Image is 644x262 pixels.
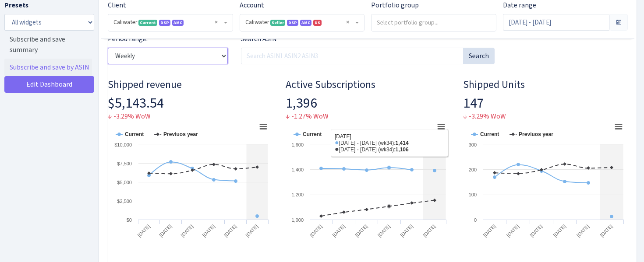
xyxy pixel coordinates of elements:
text: 1,200 [291,192,304,197]
text: [DATE] [482,224,497,238]
h2: 147 [463,94,628,111]
h2: 1,396 [286,94,450,111]
span: DSP [159,20,170,26]
text: [DATE] [309,224,323,238]
tspan: Previuos year [519,131,553,137]
tspan: Previuos year [163,131,198,137]
text: [DATE] [422,224,436,238]
text: [DATE] [244,224,259,238]
text: [DATE] [202,224,216,238]
text: [DATE] [552,224,567,238]
span: Caliwater <span class="badge badge-success">Seller</span><span class="badge badge-primary">DSP</s... [245,18,354,27]
span: Current [138,20,157,26]
text: [DATE] [331,224,346,238]
text: $10,000 [114,142,132,147]
span: ↓ -3.29% WoW [463,112,506,121]
span: Caliwater <span class="badge badge-success">Current</span><span class="badge badge-primary">DSP</... [108,14,233,31]
a: Subscribe and save by ASIN [4,59,92,76]
span: DSP [287,20,298,26]
h2: $5,143.54 [108,94,272,111]
tspan: Previuos year [341,131,376,137]
text: [DATE] [576,224,590,238]
text: 0 [474,217,477,223]
h4: Shipped Units [463,78,628,91]
text: [DATE] [599,224,614,238]
span: ↓ -1.27% WoW [286,112,329,121]
text: $2,500 [117,199,132,204]
a: Subscribe and save summary [4,31,92,59]
h4: Active Subscriptions [286,78,450,91]
span: AMC [300,20,311,26]
span: Caliwater <span class="badge badge-success">Current</span><span class="badge badge-primary">DSP</... [113,18,222,27]
span: AMC [172,20,184,26]
tspan: Current [480,131,499,137]
text: 1,000 [291,217,304,223]
input: Search ASIN1 ASIN2 ASIN3 [241,48,464,64]
text: $0 [127,217,132,223]
input: Select portfolio group... [372,14,496,30]
text: 300 [469,142,477,147]
text: 200 [469,167,477,172]
text: 100 [469,192,477,197]
span: ↓ -3.29% WoW [108,112,151,121]
text: [DATE] [506,224,520,238]
text: $7,500 [117,161,132,166]
text: [DATE] [529,224,544,238]
text: [DATE] [399,224,414,238]
text: [DATE] [158,224,173,238]
a: Edit Dashboard [4,76,94,93]
text: [DATE] [137,224,151,238]
tspan: Current [125,131,144,137]
text: [DATE] [180,224,194,238]
span: Seller [270,20,285,26]
text: [DATE] [223,224,237,238]
span: Remove all items [346,18,349,27]
tspan: Current [303,131,322,137]
text: [DATE] [354,224,368,238]
span: US [313,20,322,26]
text: 1,600 [291,142,304,147]
text: $5,000 [117,180,132,185]
text: 1,400 [291,167,304,172]
text: [DATE] [377,224,391,238]
span: Remove all items [215,18,218,27]
span: Caliwater <span class="badge badge-success">Seller</span><span class="badge badge-primary">DSP</s... [240,14,364,31]
h4: Shipped revenue [108,78,272,91]
button: Search [463,48,495,64]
